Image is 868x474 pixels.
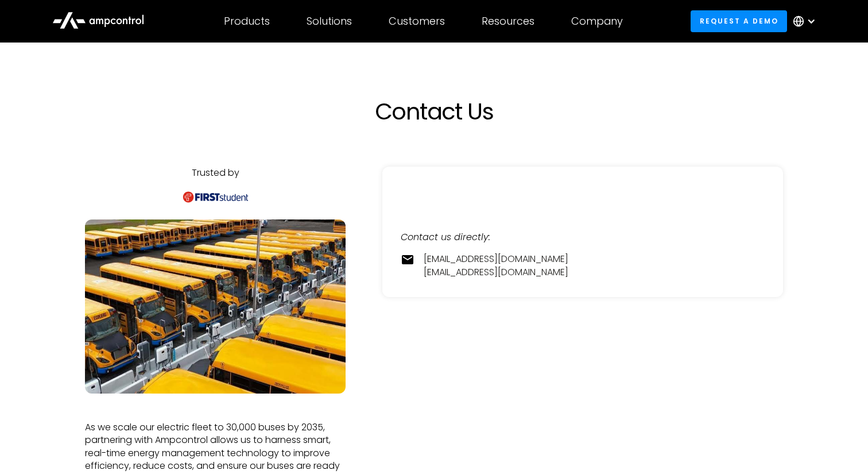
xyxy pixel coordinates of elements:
a: [EMAIL_ADDRESS][DOMAIN_NAME] [424,266,568,279]
div: Company [571,15,623,28]
div: Resources [482,15,534,28]
div: Products [224,15,270,28]
div: Solutions [307,15,352,28]
a: Request a demo [691,10,787,32]
div: Customers [389,15,445,28]
a: [EMAIL_ADDRESS][DOMAIN_NAME] [424,253,568,265]
div: Contact us directly: [401,231,765,244]
h1: Contact Us [181,98,687,125]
